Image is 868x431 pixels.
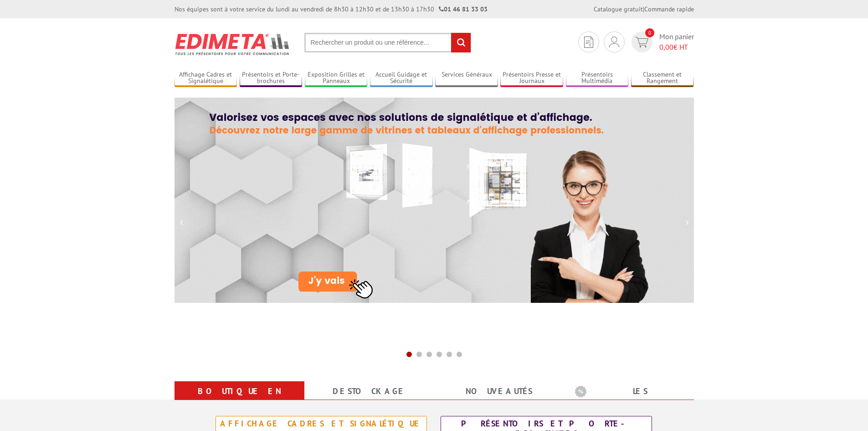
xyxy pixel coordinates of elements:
strong: 01 46 81 33 03 [439,5,488,13]
input: rechercher [451,33,471,52]
a: Présentoirs Multimédia [566,71,629,86]
a: Accueil Guidage et Sécurité [370,71,433,86]
a: Classement et Rangement [631,71,694,86]
img: Présentoir, panneau, stand - Edimeta - PLV, affichage, mobilier bureau, entreprise [175,27,291,61]
a: nouveautés [445,383,553,400]
img: devis rapide [635,37,648,47]
div: Affichage Cadres et Signalétique [218,419,424,429]
div: | [594,5,694,14]
img: devis rapide [584,36,593,48]
a: Présentoirs Presse et Journaux [500,71,563,86]
img: devis rapide [609,36,619,47]
span: 0 [645,28,654,37]
a: Affichage Cadres et Signalétique [175,71,237,86]
b: Les promotions [575,383,689,401]
a: Présentoirs et Porte-brochures [240,71,303,86]
a: Services Généraux [435,71,498,86]
input: Rechercher un produit ou une référence... [304,33,471,52]
a: Catalogue gratuit [594,5,643,13]
a: Destockage [315,383,423,400]
span: 0,00 [659,42,673,52]
span: € HT [659,42,694,52]
span: Mon panier [659,31,694,52]
a: devis rapide 0 Mon panier 0,00€ HT [629,31,694,52]
a: Les promotions [575,383,683,416]
div: Nos équipes sont à votre service du lundi au vendredi de 8h30 à 12h30 et de 13h30 à 17h30 [175,5,488,14]
a: Exposition Grilles et Panneaux [305,71,368,86]
a: Boutique en ligne [185,383,293,416]
a: Commande rapide [644,5,694,13]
